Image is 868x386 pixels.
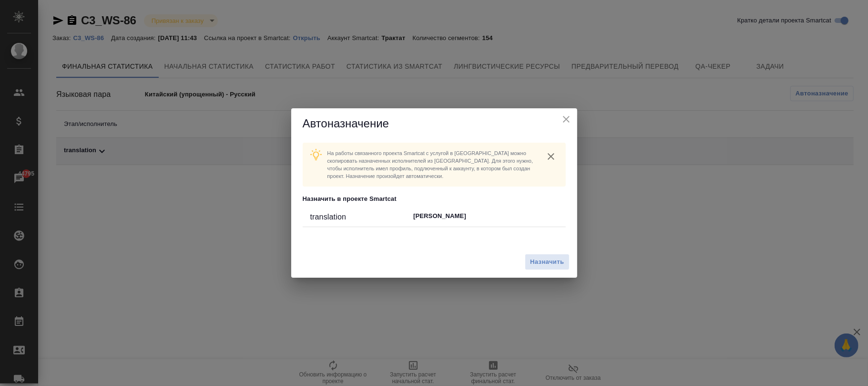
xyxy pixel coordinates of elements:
button: close [559,112,573,126]
div: translation [310,211,414,223]
h5: Автоназначение [303,116,566,131]
p: Назначить в проекте Smartcat [303,194,566,204]
p: На работы связанного проекта Smartcat c услугой в [GEOGRAPHIC_DATA] можно скопировать назначенных... [327,149,536,180]
button: close [544,149,558,164]
p: [PERSON_NAME] [413,211,558,221]
button: Назначить [525,254,569,271]
span: Назначить [530,257,564,268]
